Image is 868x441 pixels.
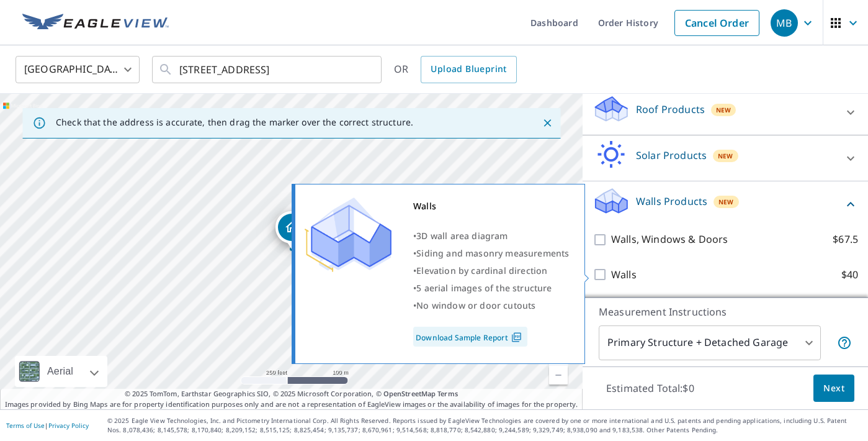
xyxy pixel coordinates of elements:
[48,421,89,430] a: Privacy Policy
[107,416,862,435] p: © 2025 Eagle View Technologies, Inc. and Pictometry International Corp. All Rights Reserved. Repo...
[636,148,707,163] p: Solar Products
[413,262,569,280] div: •
[771,9,798,37] div: MB
[636,102,705,117] p: Roof Products
[596,375,704,402] p: Estimated Total: $0
[611,232,728,247] p: Walls, Windows & Doors
[413,245,569,262] div: •
[416,265,547,276] span: Elevation by cardinal direction
[718,197,734,207] span: New
[413,280,569,297] div: •
[416,247,569,259] span: Siding and masonry measurements
[22,14,169,32] img: EV Logo
[539,115,555,131] button: Close
[125,389,458,399] span: © 2025 TomTom, Earthstar Geographics SIO, © 2025 Microsoft Corporation, ©
[823,381,844,396] span: Next
[593,186,858,222] div: Walls ProductsNew
[431,61,506,77] span: Upload Blueprint
[305,198,391,272] img: Premium
[636,194,707,209] p: Walls Products
[508,332,525,343] img: Pdf Icon
[413,297,569,314] div: •
[15,356,107,387] div: Aerial
[394,56,517,83] div: OR
[599,304,852,319] p: Measurement Instructions
[413,327,527,347] a: Download Sample Report
[718,151,733,161] span: New
[437,389,458,398] a: Terms
[416,282,552,294] span: 5 aerial images of the structure
[179,52,356,87] input: Search by address or latitude-longitude
[43,356,77,387] div: Aerial
[413,198,569,215] div: Walls
[599,325,821,360] div: Primary Structure + Detached Garage
[841,267,858,283] p: $40
[56,117,413,128] p: Check that the address is accurate, then drag the marker over the correct structure.
[416,299,535,311] span: No window or door cutouts
[383,389,436,398] a: OpenStreetMap
[421,56,516,83] a: Upload Blueprint
[593,94,858,130] div: Roof ProductsNew
[716,105,732,115] span: New
[275,211,308,250] div: Dropped pin, building 1, Residential property, 602 Explorer Lakeway, TX 78734
[593,140,858,176] div: Solar ProductsNew
[549,366,568,384] a: Current Level 17, Zoom Out
[833,232,858,247] p: $67.5
[674,10,759,36] a: Cancel Order
[413,227,569,245] div: •
[837,335,852,350] span: Your report will include the primary structure and a detached garage if one exists.
[611,267,637,283] p: Walls
[813,375,854,402] button: Next
[6,422,89,429] p: |
[6,421,45,430] a: Terms of Use
[416,230,508,242] span: 3D wall area diagram
[16,52,140,87] div: [GEOGRAPHIC_DATA]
